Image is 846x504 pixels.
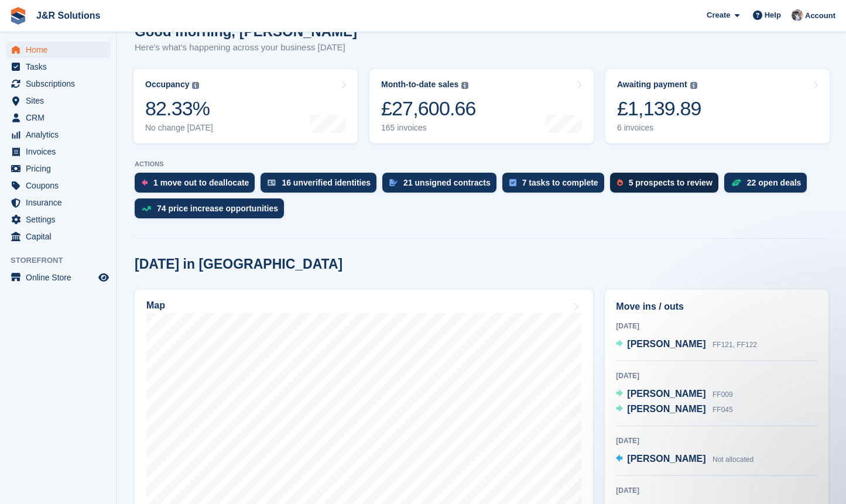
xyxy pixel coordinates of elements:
[616,321,817,331] div: [DATE]
[731,179,741,187] img: deal-1b604bf984904fb50ccaf53a9ad4b4a5d6e5aea283cecdc64d6e3604feb123c2.svg
[135,160,828,168] p: ACTIONS
[135,41,357,54] p: Here's what's happening across your business [DATE]
[522,178,598,187] div: 7 tasks to complete
[6,143,111,160] a: menu
[617,179,623,186] img: prospect-51fa495bee0391a8d652442698ab0144808aea92771e9ea1ae160a38d050c398.svg
[6,42,111,58] a: menu
[6,76,111,92] a: menu
[381,97,476,121] div: £27,600.66
[389,179,398,186] img: contract_signature_icon-13c848040528278c33f63329250d36e43548de30e8caae1d1a13099fd9432cc5.svg
[616,337,757,352] a: [PERSON_NAME] FF121, FF122
[26,269,96,286] span: Online Store
[627,389,705,399] span: [PERSON_NAME]
[616,452,753,467] a: [PERSON_NAME] Not allocated
[610,173,724,198] a: 5 prospects to review
[627,339,705,349] span: [PERSON_NAME]
[605,69,830,143] a: Awaiting payment £1,139.89 6 invoices
[26,92,96,109] span: Sites
[403,178,491,187] div: 21 unsigned contracts
[616,387,732,402] a: [PERSON_NAME] FF009
[6,160,111,177] a: menu
[26,126,96,143] span: Analytics
[616,436,817,446] div: [DATE]
[261,173,382,198] a: 16 unverified identities
[627,404,705,414] span: [PERSON_NAME]
[133,69,358,143] a: Occupancy 82.33% No change [DATE]
[6,109,111,126] a: menu
[713,406,733,414] span: FF045
[381,123,476,133] div: 165 invoices
[26,76,96,92] span: Subscriptions
[765,9,781,21] span: Help
[805,10,835,22] span: Account
[382,173,502,198] a: 21 unsigned contracts
[713,341,757,349] span: FF121, FF122
[135,256,342,272] h2: [DATE] in [GEOGRAPHIC_DATA]
[11,255,117,266] span: Storefront
[26,211,96,228] span: Settings
[381,80,458,90] div: Month-to-date sales
[617,80,687,90] div: Awaiting payment
[369,69,594,143] a: Month-to-date sales £27,600.66 165 invoices
[146,300,165,311] h2: Map
[9,7,27,25] img: stora-icon-8386f47178a22dfd0bd8f6a31ec36ba5ce8667c1dd55bd0f319d3a0aa187defe.svg
[135,198,290,224] a: 74 price increase opportunities
[142,206,151,211] img: price_increase_opportunities-93ffe204e8149a01c8c9dc8f82e8f89637d9d84a8eef4429ea346261dce0b2c0.svg
[26,177,96,194] span: Coupons
[145,123,213,133] div: No change [DATE]
[509,179,516,186] img: task-75834270c22a3079a89374b754ae025e5fb1db73e45f91037f5363f120a921f8.svg
[6,92,111,109] a: menu
[627,454,705,464] span: [PERSON_NAME]
[461,82,468,89] img: icon-info-grey-7440780725fd019a000dd9b08b2336e03edf1995a4989e88bcd33f0948082b44.svg
[502,173,610,198] a: 7 tasks to complete
[268,179,276,186] img: verify_identity-adf6edd0f0f0b5bbfe63781bf79b02c33cf7c696d77639b501bdc392416b5a36.svg
[6,228,111,245] a: menu
[26,59,96,75] span: Tasks
[6,177,111,194] a: menu
[282,178,371,187] div: 16 unverified identities
[26,109,96,126] span: CRM
[6,59,111,75] a: menu
[747,178,802,187] div: 22 open deals
[26,160,96,177] span: Pricing
[157,204,278,213] div: 74 price increase opportunities
[26,143,96,160] span: Invoices
[616,300,817,314] h2: Move ins / outs
[617,97,701,121] div: £1,139.89
[629,178,713,187] div: 5 prospects to review
[616,485,817,496] div: [DATE]
[724,173,813,198] a: 22 open deals
[6,269,111,286] a: menu
[97,270,111,284] a: Preview store
[135,173,261,198] a: 1 move out to deallocate
[6,126,111,143] a: menu
[713,455,753,464] span: Not allocated
[142,179,148,186] img: move_outs_to_deallocate_icon-f764333ba52eb49d3ac5e1228854f67142a1ed5810a6f6cc68b1a99e826820c5.svg
[32,6,105,25] a: J&R Solutions
[145,97,213,121] div: 82.33%
[713,390,733,399] span: FF009
[192,82,199,89] img: icon-info-grey-7440780725fd019a000dd9b08b2336e03edf1995a4989e88bcd33f0948082b44.svg
[26,194,96,211] span: Insurance
[792,9,803,21] img: Steve Revell
[26,42,96,58] span: Home
[616,371,817,381] div: [DATE]
[26,228,96,245] span: Capital
[6,211,111,228] a: menu
[6,194,111,211] a: menu
[616,402,732,417] a: [PERSON_NAME] FF045
[690,82,697,89] img: icon-info-grey-7440780725fd019a000dd9b08b2336e03edf1995a4989e88bcd33f0948082b44.svg
[617,123,701,133] div: 6 invoices
[145,80,189,90] div: Occupancy
[707,9,730,21] span: Create
[153,178,249,187] div: 1 move out to deallocate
